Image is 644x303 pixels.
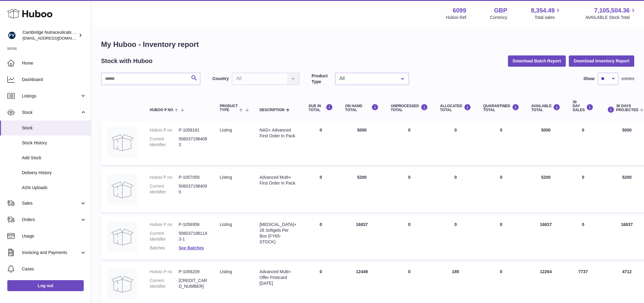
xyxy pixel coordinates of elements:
span: listing [220,222,232,227]
img: product image [107,174,138,205]
span: Total sales [534,15,562,20]
dd: 5060371984090 [179,183,208,195]
button: Download Batch Report [508,55,566,66]
dt: Current identifier [150,278,179,289]
span: listing [220,175,232,180]
a: See Batches [179,245,204,250]
span: 0 [500,175,502,180]
span: [EMAIL_ADDRESS][DOMAIN_NAME] [23,36,89,41]
span: 0 [500,128,502,132]
td: 0 [385,168,434,213]
dt: Huboo P no [150,222,179,227]
td: 0 [566,168,600,213]
span: 0 [500,222,502,227]
td: 5200 [525,168,567,213]
a: Log out [7,280,84,291]
span: ASN Uploads [22,185,86,191]
strong: 6099 [453,6,466,15]
label: Product Type [312,73,332,85]
div: [MEDICAL_DATA]+ 28 Softgels Per Box (FY65-STOCK) [260,222,296,245]
td: 0 [303,216,339,260]
span: Delivery History [22,170,86,176]
td: 0 [385,216,434,260]
dt: Huboo P no [150,174,179,180]
td: 0 [434,121,477,165]
span: Description [260,108,285,112]
td: 16837 [339,216,385,260]
dt: Huboo P no [150,269,179,275]
td: 16837 [525,216,567,260]
div: NAD+ Advanced First Order In Pack [260,127,296,139]
span: Stock [22,125,86,131]
dt: Current identifier [150,231,179,242]
td: 0 [434,168,477,213]
span: Sales [22,200,80,206]
dd: P-1058161 [179,127,208,133]
img: product image [107,127,138,158]
div: ON HAND Total [345,104,379,112]
div: 30 DAY SALES [572,100,593,112]
td: 5000 [525,121,567,165]
span: 0 [500,269,502,274]
td: 0 [303,121,339,165]
h2: Stock with Huboo [101,57,152,65]
img: product image [107,269,138,299]
span: Stock [22,110,80,115]
td: 0 [385,121,434,165]
span: Product Type [220,104,238,112]
span: Add Stock [22,155,86,161]
dt: Current identifier [150,183,179,195]
div: Huboo Ref [446,15,466,20]
td: 0 [566,216,600,260]
div: Advanced Multi+ Offer Postcard [DATE] [260,269,296,286]
span: All [338,76,397,82]
span: 8,354.49 [531,6,555,15]
strong: GBP [494,6,507,15]
div: QUARANTINED Total [483,104,519,112]
span: entries [621,76,634,82]
dd: P-1057059 [179,174,208,180]
span: Invoicing and Payments [22,250,80,255]
dt: Huboo P no [150,127,179,133]
img: huboo@camnutra.com [7,31,16,40]
span: Usage [22,233,86,239]
button: Download Inventory Report [569,55,634,66]
label: Country [212,76,229,82]
div: Currency [490,15,507,20]
a: 8,354.49 Total sales [531,6,562,20]
td: 0 [566,121,600,165]
div: ALLOCATED Total [440,104,471,112]
dd: 5060371984083 [179,136,208,148]
span: listing [220,128,232,132]
td: 5200 [339,168,385,213]
dd: P-1056209 [179,269,208,275]
td: 5000 [339,121,385,165]
span: 7,105,504.36 [594,6,630,15]
span: listing [220,269,232,274]
a: 7,105,504.36 AVAILABLE Stock Total [585,6,637,20]
img: product image [107,222,138,252]
span: Home [22,60,86,66]
dd: P-1056958 [179,222,208,227]
label: Show [583,76,595,82]
dt: Current identifier [150,136,179,148]
div: AVAILABLE Total [531,104,561,112]
td: 0 [303,168,339,213]
span: AVAILABLE Stock Total [585,15,637,20]
div: DUE IN TOTAL [309,104,333,112]
span: Dashboard [22,77,86,83]
span: 30 DAYS PROJECTED [616,104,638,112]
div: UNPROCESSED Total [391,104,428,112]
div: Advanced Multi+ First Order In Pack [260,174,296,186]
dd: [CREDIT_CARD_NUMBER] [179,278,208,289]
td: 0 [434,216,477,260]
span: Listings [22,93,80,99]
span: Orders [22,217,80,223]
dt: Batches [150,245,179,251]
h1: My Huboo - Inventory report [101,40,634,49]
span: Cases [22,266,86,272]
dd: 5060371981143-1 [179,231,208,242]
span: Huboo P no [150,108,173,112]
div: Cambridge Nutraceuticals Ltd [23,30,77,41]
span: Stock History [22,140,86,146]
